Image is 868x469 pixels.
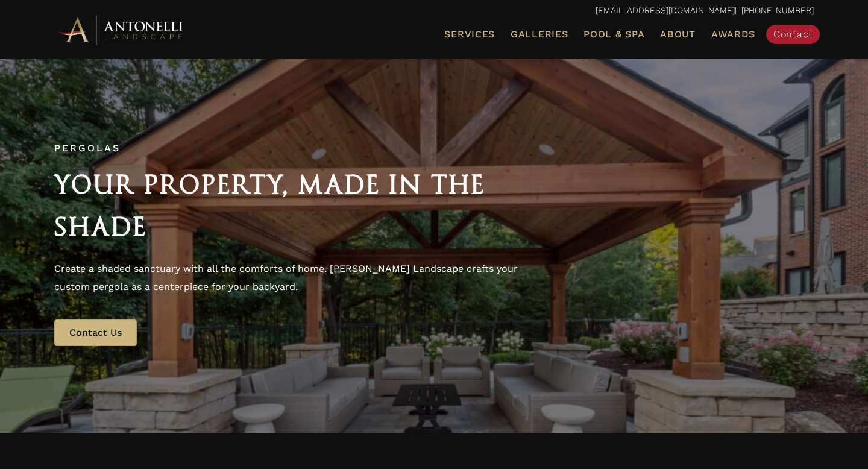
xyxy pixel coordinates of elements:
[583,28,644,40] span: Pool & Spa
[579,27,649,42] a: Pool & Spa
[444,30,495,39] span: Services
[655,27,700,42] a: About
[439,27,500,42] a: Services
[54,13,187,46] img: Antonelli Horizontal Logo
[711,28,755,40] span: Awards
[706,27,760,42] a: Awards
[596,5,735,15] a: [EMAIL_ADDRESS][DOMAIN_NAME]
[660,30,696,39] span: About
[54,169,485,242] span: Your Property, Made in the Shade
[506,27,573,42] a: Galleries
[54,142,121,154] span: Pergolas
[54,263,518,292] span: Create a shaded sanctuary with all the comforts of home. [PERSON_NAME] Landscape crafts your cust...
[773,28,813,40] span: Contact
[54,3,814,19] p: | [PHONE_NUMBER]
[766,25,820,44] a: Contact
[54,319,137,346] a: Contact Us
[511,28,568,40] span: Galleries
[69,327,122,338] span: Contact Us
